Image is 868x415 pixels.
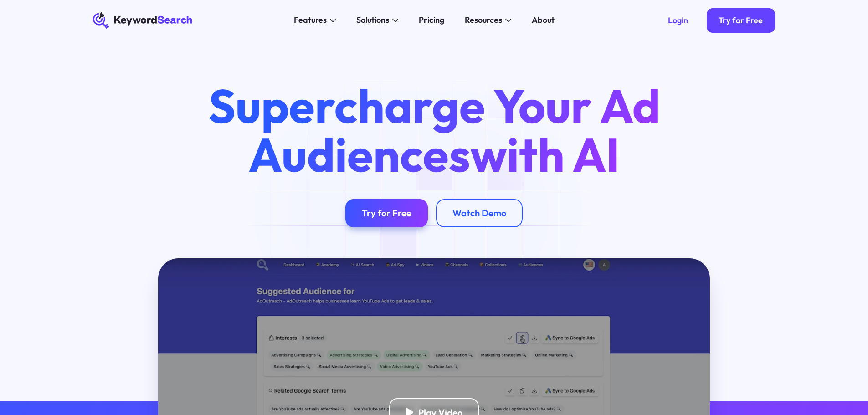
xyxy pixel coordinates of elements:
a: Login [656,8,700,33]
div: Try for Free [719,15,763,26]
h1: Supercharge Your Ad Audiences [189,82,679,178]
div: Solutions [356,14,389,26]
span: with AI [470,125,620,184]
div: Try for Free [362,207,411,219]
div: About [532,14,555,26]
div: Watch Demo [452,207,506,219]
div: Login [668,15,688,26]
div: Resources [465,14,502,26]
a: Try for Free [707,8,776,33]
a: Pricing [413,12,451,29]
div: Features [294,14,327,26]
a: About [526,12,561,29]
a: Try for Free [345,199,428,228]
div: Pricing [419,14,444,26]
